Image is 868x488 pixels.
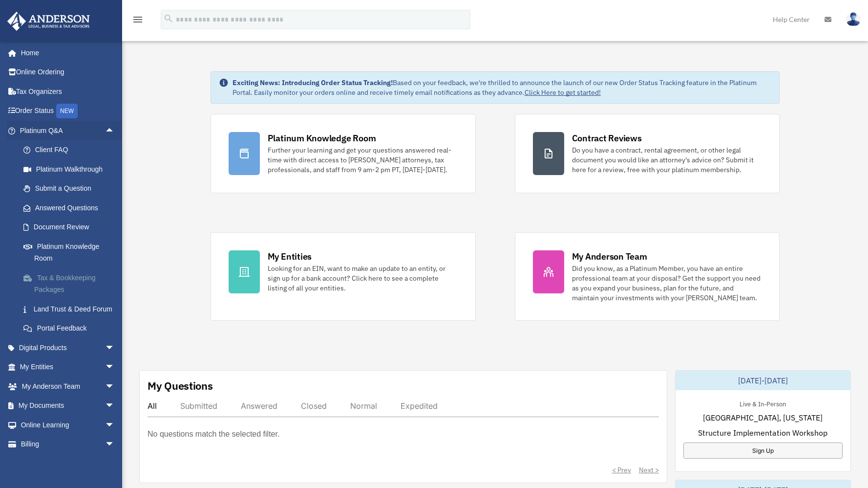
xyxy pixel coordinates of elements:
div: My Questions [148,378,213,393]
a: Sign Up [683,443,843,459]
span: arrow_drop_down [105,415,125,435]
a: Platinum Walkthrough [14,159,129,179]
a: Digital Productsarrow_drop_down [7,338,129,357]
a: Tax Organizers [7,82,129,101]
span: arrow_drop_down [105,396,125,416]
a: My Anderson Teamarrow_drop_down [7,377,129,396]
span: arrow_drop_down [105,377,125,397]
a: Online Learningarrow_drop_down [7,415,129,435]
div: My Entities [268,250,312,263]
a: My Entitiesarrow_drop_down [7,357,129,377]
span: Structure Implementation Workshop [698,427,827,439]
a: Portal Feedback [14,319,129,338]
span: arrow_drop_down [105,338,125,358]
a: Online Ordering [7,63,129,82]
a: Home [7,43,125,63]
div: All [148,401,157,411]
a: Order StatusNEW [7,101,129,121]
a: My Documentsarrow_drop_down [7,396,129,416]
span: arrow_drop_down [105,435,125,455]
i: menu [132,14,144,25]
a: Platinum Knowledge Room [14,237,129,268]
div: Submitted [180,401,217,411]
span: arrow_drop_up [105,121,125,141]
div: Normal [350,401,377,411]
div: NEW [56,104,78,118]
a: Land Trust & Deed Forum [14,299,129,319]
div: Answered [241,401,277,411]
div: Expedited [401,401,438,411]
div: Contract Reviews [572,132,642,144]
div: My Anderson Team [572,250,647,263]
a: Document Review [14,218,129,237]
a: Platinum Q&Aarrow_drop_up [7,121,129,140]
strong: Exciting News: Introducing Order Status Tracking! [233,78,393,87]
img: User Pic [846,12,861,26]
a: Events Calendar [7,454,129,473]
a: Tax & Bookkeeping Packages [14,268,129,299]
a: Contract Reviews Do you have a contract, rental agreement, or other legal document you would like... [515,114,780,193]
a: Submit a Question [14,179,129,199]
div: Looking for an EIN, want to make an update to an entity, or sign up for a bank account? Click her... [268,264,458,293]
a: Platinum Knowledge Room Further your learning and get your questions answered real-time with dire... [211,114,476,193]
a: Answered Questions [14,198,129,218]
div: Do you have a contract, rental agreement, or other legal document you would like an attorney's ad... [572,145,762,175]
span: [GEOGRAPHIC_DATA], [US_STATE] [703,412,823,423]
div: Platinum Knowledge Room [268,132,376,144]
div: [DATE]-[DATE] [676,371,850,390]
a: menu [132,17,144,25]
div: Based on your feedback, we're thrilled to announce the launch of our new Order Status Tracking fe... [233,78,772,97]
a: Click Here to get started! [525,88,601,97]
span: arrow_drop_down [105,357,125,377]
div: Further your learning and get your questions answered real-time with direct access to [PERSON_NAM... [268,145,458,175]
div: Live & In-Person [732,398,794,408]
p: No questions match the selected filter. [148,427,279,441]
a: Billingarrow_drop_down [7,435,129,454]
a: My Anderson Team Did you know, as a Platinum Member, you have an entire professional team at your... [515,232,780,321]
div: Did you know, as a Platinum Member, you have an entire professional team at your disposal? Get th... [572,264,762,303]
img: Anderson Advisors Platinum Portal [4,12,93,31]
i: search [163,13,174,24]
a: My Entities Looking for an EIN, want to make an update to an entity, or sign up for a bank accoun... [211,232,476,321]
div: Closed [301,401,327,411]
a: Client FAQ [14,140,129,160]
